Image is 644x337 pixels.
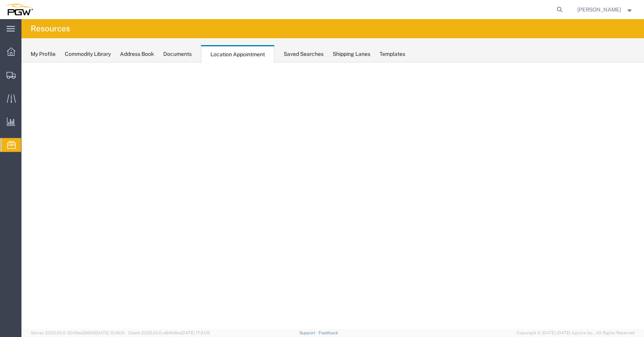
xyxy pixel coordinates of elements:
[517,330,635,336] span: Copyright © [DATE]-[DATE] Agistix Inc., All Rights Reserved
[201,45,274,63] div: Location Appointment
[96,330,125,335] span: [DATE] 10:18:31
[5,4,33,15] img: logo
[333,50,370,58] div: Shipping Lanes
[577,5,634,14] button: [PERSON_NAME]
[163,50,192,58] div: Documents
[31,330,125,335] span: Server: 2025.20.0-32d5ea39505
[379,50,405,58] div: Templates
[299,330,319,335] a: Support
[181,330,210,335] span: [DATE] 17:21:12
[31,50,56,58] div: My Profile
[284,50,324,58] div: Saved Searches
[21,62,644,329] iframe: FS Legacy Container
[128,330,210,335] span: Client: 2025.20.0-e640dba
[577,5,621,14] span: Brandy Shannon
[65,50,111,58] div: Commodity Library
[319,330,338,335] a: Feedback
[31,19,70,38] h4: Resources
[120,50,154,58] div: Address Book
